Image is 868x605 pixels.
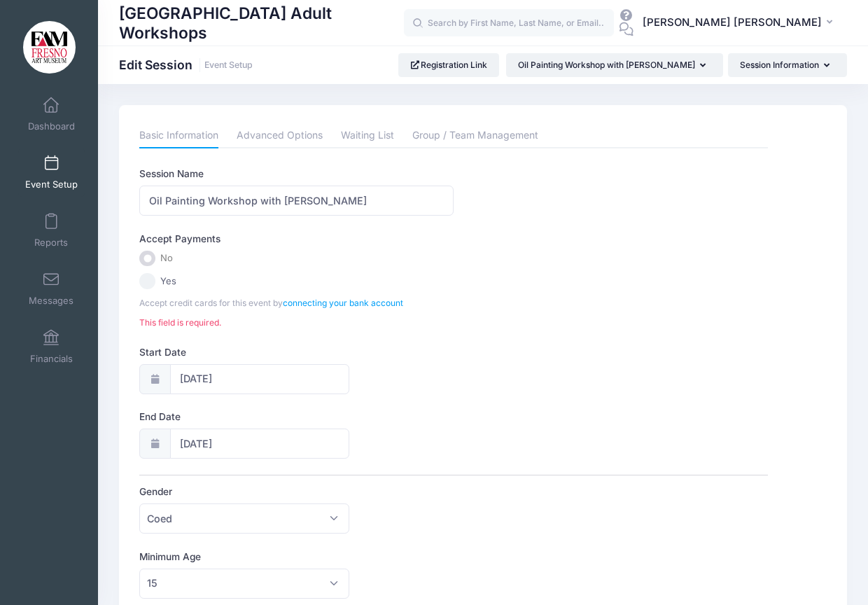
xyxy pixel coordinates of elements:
[139,485,454,499] label: Gender
[139,273,155,289] input: Yes
[139,167,454,181] label: Session Name
[18,322,85,371] a: Financials
[147,576,157,590] span: 15
[204,60,253,71] a: Event Setup
[633,7,847,39] button: [PERSON_NAME] [PERSON_NAME]
[412,123,538,148] a: Group / Team Management
[119,57,253,72] h1: Edit Session
[18,264,85,313] a: Messages
[643,15,822,30] span: [PERSON_NAME] [PERSON_NAME]
[18,148,85,197] a: Event Setup
[283,298,403,308] a: connecting your bank account
[139,186,454,216] input: Session Name
[147,511,172,526] span: Coed
[119,1,404,44] h1: [GEOGRAPHIC_DATA] Adult Workshops
[237,123,323,148] a: Advanced Options
[34,237,68,249] span: Reports
[404,9,614,37] input: Search by First Name, Last Name, or Email...
[160,251,173,265] span: No
[18,206,85,255] a: Reports
[23,21,76,74] img: Fresno Art Museum Adult Workshops
[25,179,78,190] span: Event Setup
[398,53,500,77] a: Registration Link
[139,410,454,424] label: End Date
[139,232,220,246] label: Accept Payments
[139,317,768,329] span: This field is required.
[139,345,454,359] label: Start Date
[506,53,723,77] button: Oil Painting Workshop with [PERSON_NAME]
[518,60,695,70] span: Oil Painting Workshop with [PERSON_NAME]
[728,53,847,77] button: Session Information
[29,295,73,307] span: Messages
[139,298,403,308] span: Accept credit cards for this event by
[341,123,394,148] a: Waiting List
[139,550,454,564] label: Minimum Age
[30,353,73,365] span: Financials
[139,123,218,148] a: Basic Information
[18,90,85,139] a: Dashboard
[139,503,349,534] span: Coed
[139,569,349,599] span: 15
[160,274,176,288] span: Yes
[28,120,75,132] span: Dashboard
